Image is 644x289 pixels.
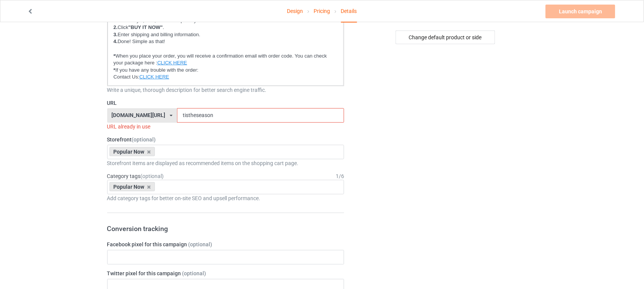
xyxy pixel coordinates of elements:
label: Storefront [107,136,345,143]
span: (optional) [182,271,206,277]
div: Change default product or side [396,31,495,44]
p: Done! Simple as that! [114,38,338,45]
strong: 3. [114,32,118,37]
div: URL already in use [107,123,345,130]
a: Pricing [314,0,330,22]
strong: 4. [114,39,118,44]
div: Add category tags for better on-site SEO and upsell performance. [107,194,345,202]
span: (optional) [188,242,213,248]
p: When you place your order, you will receive a confirmation email with order code. You can check y... [114,53,338,67]
a: CLICK HERE [139,74,169,80]
label: Twitter pixel for this campaign [107,270,345,278]
div: Details [341,0,357,22]
label: URL [107,99,345,107]
div: 1 / 6 [336,172,344,180]
p: Contact Us: [114,74,338,81]
p: Enter shipping and billing information. [114,31,338,39]
strong: "BUY IT NOW" [129,24,163,30]
span: (optional) [132,136,156,143]
label: Category tags [107,172,164,180]
span: (optional) [141,173,164,179]
div: Popular Now [109,182,155,191]
p: Click . [114,24,338,31]
div: Write a unique, thorough description for better search engine traffic. [107,86,345,94]
label: Facebook pixel for this campaign [107,241,345,249]
strong: 1. [114,18,118,23]
p: If you have any trouble with the order: [114,67,338,74]
a: CLICK HERE [157,60,187,66]
h3: Conversion tracking [107,224,345,233]
div: [DOMAIN_NAME][URL] [111,112,165,118]
div: Popular Now [109,147,155,156]
strong: 2. [114,24,118,30]
div: Storefront items are displayed as recommended items on the shopping cart page. [107,159,345,167]
a: Design [287,0,303,22]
